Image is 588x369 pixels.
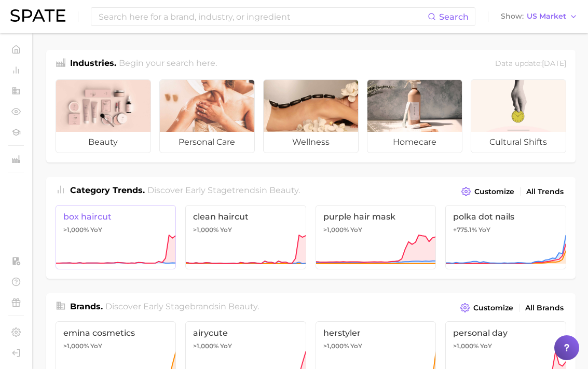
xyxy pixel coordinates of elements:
span: airycute [193,328,298,338]
span: beauty [56,132,151,153]
span: Category Trends . [70,185,145,195]
span: homecare [367,132,462,153]
img: SPATE [10,9,65,22]
a: wellness [263,79,359,153]
span: beauty [269,185,298,195]
span: Discover Early Stage brands in . [105,302,259,311]
span: emina cosmetics [63,328,169,338]
span: >1,000% [63,226,89,234]
input: Search here for a brand, industry, or ingredient [98,8,428,25]
span: YoY [220,342,232,350]
span: Search [439,12,469,22]
span: YoY [220,226,232,234]
span: >1,000% [193,226,218,234]
a: All Brands [523,301,566,315]
span: >1,000% [453,342,478,350]
span: herstyler [323,328,429,338]
a: cultural shifts [471,79,566,153]
a: clean haircut>1,000% YoY [185,205,306,269]
span: >1,000% [193,342,218,350]
span: YoY [480,342,492,350]
span: YoY [350,342,362,350]
span: polka dot nails [453,212,558,222]
span: >1,000% [63,342,89,350]
span: YoY [90,342,102,350]
a: beauty [56,79,151,153]
span: cultural shifts [471,132,566,153]
span: personal day [453,328,558,338]
a: All Trends [524,185,566,199]
h1: Industries. [70,57,116,71]
a: box haircut>1,000% YoY [56,205,176,269]
span: Customize [473,304,513,312]
span: All Brands [525,304,564,312]
span: Discover Early Stage trends in . [147,185,300,195]
span: YoY [350,226,362,234]
span: wellness [264,132,358,153]
span: purple hair mask [323,212,429,222]
button: ShowUS Market [498,10,580,23]
span: >1,000% [323,342,349,350]
span: clean haircut [193,212,298,222]
div: Data update: [DATE] [495,57,566,71]
span: YoY [478,226,490,234]
span: >1,000% [323,226,349,234]
span: personal care [160,132,254,153]
span: beauty [228,302,257,311]
a: homecare [367,79,462,153]
span: YoY [90,226,102,234]
span: US Market [527,13,566,19]
span: Show [501,13,524,19]
span: box haircut [63,212,169,222]
h2: Begin your search here. [119,57,217,71]
a: purple hair mask>1,000% YoY [316,205,436,269]
button: Customize [458,300,515,315]
a: personal care [159,79,255,153]
a: Log out. Currently logged in with e-mail rachel@basebeauty.com. [8,345,24,361]
span: Brands . [70,302,103,311]
span: Customize [474,187,514,196]
button: Customize [459,184,516,199]
span: +775.1% [453,226,477,234]
span: All Trends [526,187,564,196]
a: polka dot nails+775.1% YoY [445,205,566,269]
